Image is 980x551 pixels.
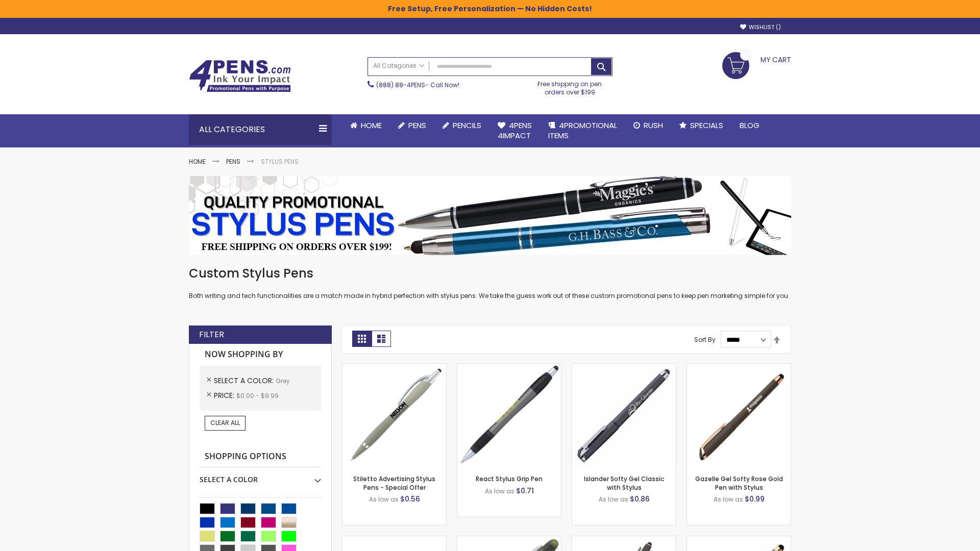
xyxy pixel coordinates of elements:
span: $0.71 [516,486,534,496]
span: Home [361,120,382,131]
span: Clear All [210,418,240,427]
strong: Stylus Pens [261,157,299,166]
img: 4Pens Custom Pens and Promotional Products [189,60,291,92]
span: Pens [408,120,426,131]
span: $0.99 [745,494,765,504]
a: Islander Softy Rose Gold Gel Pen with Stylus-Grey [687,536,791,544]
img: Gazelle Gel Softy Rose Gold Pen with Stylus-Grey [687,364,791,467]
a: Pens [390,114,434,137]
a: React Stylus Grip Pen [476,474,543,483]
strong: Now Shopping by [200,344,321,365]
a: Islander Softy Gel Classic with Stylus [584,474,664,491]
a: Specials [671,114,731,137]
a: Rush [625,114,671,137]
span: Specials [690,120,723,131]
a: 4Pens4impact [489,114,540,147]
img: Stylus Pens [189,176,791,255]
a: 4PROMOTIONALITEMS [540,114,625,147]
span: As low as [599,495,628,504]
a: Custom Soft Touch® Metal Pens with Stylus-Grey [572,536,676,544]
label: Sort By [694,335,716,344]
span: $0.56 [400,494,420,504]
span: Pencils [453,120,481,131]
a: Clear All [205,416,246,430]
img: React Stylus Grip Pen-Grey [457,364,561,467]
a: Souvenir® Jalan Highlighter Stylus Pen Combo-Grey [457,536,561,544]
span: As low as [485,487,514,495]
a: All Categories [368,58,429,74]
a: Stiletto Advertising Stylus Pens-Grey [342,363,446,372]
strong: Filter [199,329,224,340]
span: Select A Color [214,375,276,386]
a: React Stylus Grip Pen-Grey [457,363,561,372]
a: Pens [226,157,240,166]
div: Select A Color [200,467,321,485]
strong: Grid [352,331,372,347]
a: Islander Softy Gel Classic with Stylus-Grey [572,363,676,372]
span: $0.86 [630,494,650,504]
span: 4Pens 4impact [498,120,532,141]
a: Wishlist [740,23,781,31]
span: Price [214,390,236,400]
span: As low as [714,495,743,504]
span: As low as [369,495,399,504]
a: Gazelle Gel Softy Rose Gold Pen with Stylus [695,474,783,491]
a: Stiletto Advertising Stylus Pens - Special Offer [353,474,435,491]
span: All Categories [373,62,424,70]
div: All Categories [189,114,332,145]
span: Rush [644,120,663,131]
strong: Shopping Options [200,446,321,468]
div: Both writing and tech functionalities are a match made in hybrid perfection with stylus pens. We ... [189,265,791,300]
a: Pencils [434,114,489,137]
a: (888) 88-4PENS [376,81,425,89]
img: Stiletto Advertising Stylus Pens-Grey [342,364,446,467]
a: Blog [731,114,768,137]
img: Islander Softy Gel Classic with Stylus-Grey [572,364,676,467]
span: - Call Now! [376,81,459,89]
a: Home [342,114,390,137]
div: Free shipping on pen orders over $199 [527,76,613,96]
a: Home [189,157,206,166]
span: Blog [740,120,759,131]
h1: Custom Stylus Pens [189,265,791,282]
a: Gazelle Gel Softy Rose Gold Pen with Stylus-Grey [687,363,791,372]
span: Grey [276,377,290,385]
span: 4PROMOTIONAL ITEMS [548,120,617,141]
span: $0.00 - $9.99 [236,391,279,400]
a: Cyber Stylus 0.7mm Fine Point Gel Grip Pen-Grey [342,536,446,544]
